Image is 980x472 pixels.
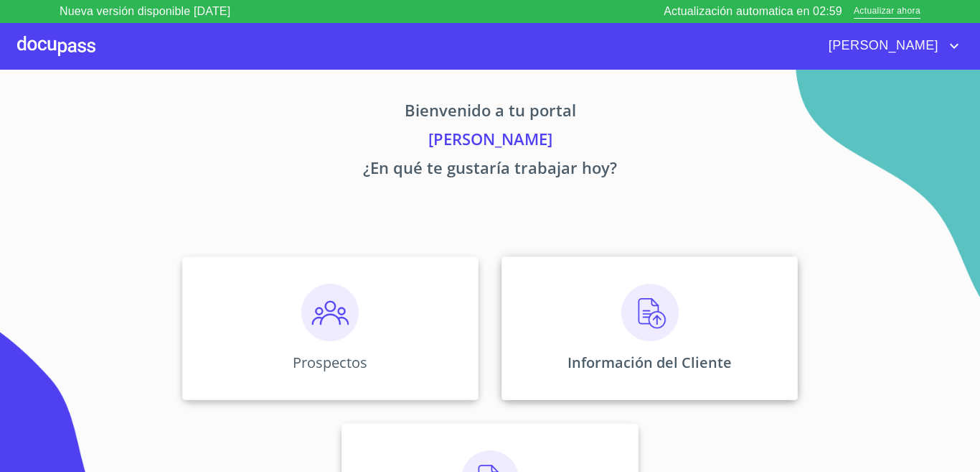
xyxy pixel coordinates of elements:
[854,4,920,19] span: Actualizar ahora
[818,34,946,57] span: [PERSON_NAME]
[60,3,230,20] p: Nueva versión disponible [DATE]
[48,156,932,185] p: ¿En qué te gustaría trabajar hoy?
[301,284,359,341] img: prospectos.png
[664,3,842,20] p: Actualización automatica en 02:59
[293,353,367,372] p: Prospectos
[818,34,963,57] button: account of current user
[48,98,932,127] p: Bienvenido a tu portal
[621,284,679,341] img: carga.png
[567,353,732,372] p: Información del Cliente
[48,127,932,156] p: [PERSON_NAME]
